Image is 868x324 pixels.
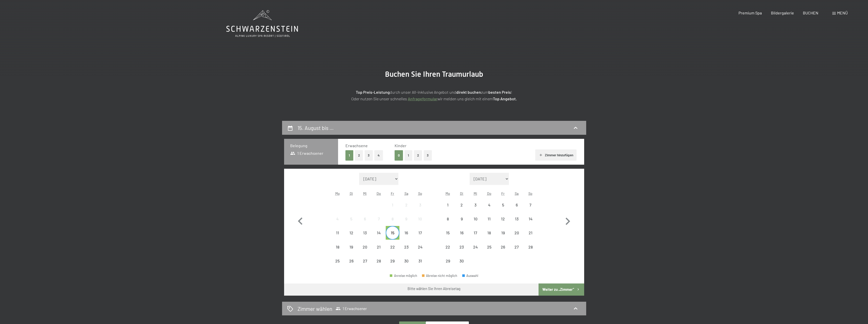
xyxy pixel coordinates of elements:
[331,254,344,268] div: Mon Aug 25 2025
[386,212,399,226] div: Abreise nicht möglich
[524,245,537,258] div: 28
[359,217,371,230] div: 6
[469,212,482,226] div: Abreise nicht möglich
[385,70,483,79] span: Buchen Sie Ihren Traumurlaub
[373,217,385,230] div: 7
[344,226,358,240] div: Tue Aug 12 2025
[482,198,496,212] div: Thu Sep 04 2025
[355,150,363,161] button: 2
[372,240,386,254] div: Abreise nicht möglich
[462,274,478,277] div: Auswahl
[386,240,399,254] div: Abreise nicht möglich
[372,254,386,268] div: Abreise nicht möglich
[441,212,455,226] div: Abreise nicht möglich
[418,191,422,196] abbr: Sonntag
[335,191,340,196] abbr: Montag
[372,212,386,226] div: Abreise nicht möglich
[441,240,455,254] div: Mon Sep 22 2025
[358,212,372,226] div: Wed Aug 06 2025
[482,212,496,226] div: Thu Sep 11 2025
[358,254,372,268] div: Abreise nicht möglich
[372,240,386,254] div: Thu Aug 21 2025
[358,254,372,268] div: Wed Aug 27 2025
[372,254,386,268] div: Thu Aug 28 2025
[331,226,344,240] div: Mon Aug 11 2025
[528,191,532,196] abbr: Sonntag
[424,150,432,161] button: 3
[496,231,509,243] div: 19
[400,245,413,258] div: 23
[524,226,537,240] div: Abreise nicht möglich
[441,217,454,230] div: 8
[441,254,455,268] div: Mon Sep 29 2025
[413,240,427,254] div: Sun Aug 24 2025
[771,10,794,15] a: Bildergalerie
[372,226,386,240] div: Abreise nicht möglich
[399,212,413,226] div: Sat Aug 09 2025
[510,217,523,230] div: 13
[358,240,372,254] div: Wed Aug 20 2025
[483,203,495,216] div: 4
[469,240,482,254] div: Abreise nicht möglich
[441,203,454,216] div: 1
[373,245,385,258] div: 21
[404,191,408,196] abbr: Samstag
[345,150,353,161] button: 1
[441,198,455,212] div: Mon Sep 01 2025
[469,231,482,243] div: 17
[539,283,584,296] button: Weiter zu „Zimmer“
[399,226,413,240] div: Abreise nicht möglich
[510,198,524,212] div: Abreise nicht möglich
[496,245,509,258] div: 26
[374,150,383,161] button: 4
[469,226,482,240] div: Wed Sep 17 2025
[331,231,344,243] div: 11
[408,96,437,101] a: Anfrageformular
[524,198,537,212] div: Abreise nicht möglich
[455,254,469,268] div: Abreise nicht möglich
[413,226,427,240] div: Sun Aug 17 2025
[358,226,372,240] div: Abreise nicht möglich
[331,245,344,258] div: 18
[456,90,481,94] strong: direkt buchen
[400,217,413,230] div: 9
[510,212,524,226] div: Sat Sep 13 2025
[455,212,469,226] div: Abreise nicht möglich
[290,143,332,148] h3: Belegung
[455,240,469,254] div: Abreise nicht möglich
[455,259,468,272] div: 30
[496,217,509,230] div: 12
[399,240,413,254] div: Sat Aug 23 2025
[455,240,469,254] div: Tue Sep 23 2025
[386,240,399,254] div: Fri Aug 22 2025
[290,150,324,156] span: 1 Erwachsener
[413,254,427,268] div: Sun Aug 31 2025
[399,254,413,268] div: Abreise nicht möglich
[524,212,537,226] div: Sun Sep 14 2025
[408,286,460,291] div: Bitte wählen Sie Ihren Abreisetag
[358,212,372,226] div: Abreise nicht möglich
[399,198,413,212] div: Sat Aug 02 2025
[455,198,469,212] div: Tue Sep 02 2025
[441,226,455,240] div: Abreise nicht möglich
[331,217,344,230] div: 4
[345,217,358,230] div: 5
[344,226,358,240] div: Abreise nicht möglich
[524,212,537,226] div: Abreise nicht möglich
[345,259,358,272] div: 26
[496,240,510,254] div: Abreise nicht möglich
[356,90,390,94] strong: Top Preis-Leistung
[469,212,482,226] div: Wed Sep 10 2025
[441,240,455,254] div: Abreise nicht möglich
[373,259,385,272] div: 28
[510,240,524,254] div: Abreise nicht möglich
[344,212,358,226] div: Tue Aug 05 2025
[738,10,762,15] span: Premium Spa
[345,245,358,258] div: 19
[469,203,482,216] div: 3
[400,203,413,216] div: 2
[482,226,496,240] div: Abreise nicht möglich
[535,149,577,161] button: Zimmer hinzufügen
[386,198,399,212] div: Fri Aug 01 2025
